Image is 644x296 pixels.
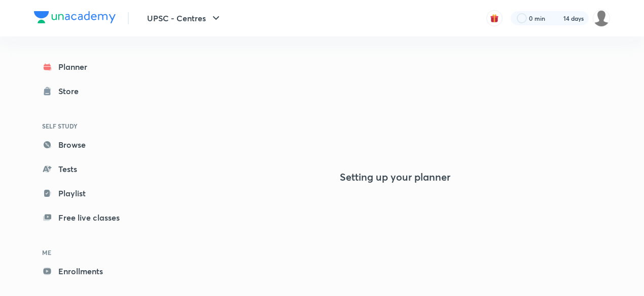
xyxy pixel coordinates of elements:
a: Planner [34,57,152,77]
div: Store [58,85,85,97]
a: Playlist [34,183,152,203]
a: Company Logo [34,11,116,26]
a: Store [34,81,152,101]
a: Tests [34,159,152,179]
img: SAKSHI AGRAWAL [593,10,610,27]
h4: Setting up your planner [340,171,450,183]
button: UPSC - Centres [141,8,228,28]
a: Browse [34,135,152,155]
img: avatar [490,14,499,23]
button: avatar [486,10,503,26]
h6: ME [34,244,152,261]
img: streak [551,13,561,23]
h6: SELF STUDY [34,117,152,135]
a: Free live classes [34,207,152,228]
a: Enrollments [34,261,152,281]
img: Company Logo [34,11,116,23]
